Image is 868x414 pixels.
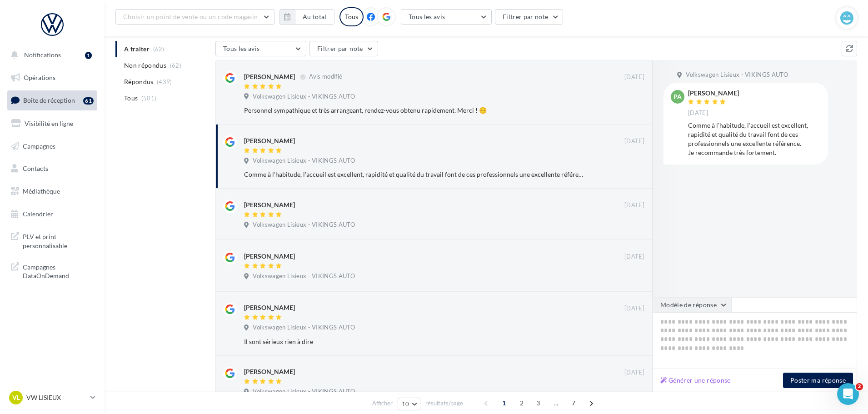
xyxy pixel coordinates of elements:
span: Médiathèque [23,187,60,195]
button: Au total [295,9,334,25]
span: Choisir un point de vente ou un code magasin [123,13,258,20]
span: 2 [514,396,529,410]
div: [PERSON_NAME] [688,90,739,96]
a: Campagnes DataOnDemand [5,257,99,284]
div: [PERSON_NAME] [244,72,295,81]
span: Répondus [124,77,154,86]
span: Non répondus [124,61,166,70]
a: Campagnes [5,137,99,156]
div: Personnel sympathique et très arrangeant, rendez-vous obtenu rapidement. Merci ! ☺️ [244,106,585,115]
span: Campagnes [23,142,55,150]
button: Poster ma réponse [783,373,853,388]
a: Médiathèque [5,182,99,201]
a: PLV et print personnalisable [5,227,99,254]
span: 10 [402,400,409,408]
button: Choisir un point de vente ou un code magasin [115,9,274,25]
span: Volkswagen Lisieux - VIKINGS AUTO [253,221,355,229]
a: Boîte de réception61 [5,90,99,110]
div: Comme à l’habitude, l’accueil est excellent, rapidité et qualité du travail font de ces professio... [688,121,821,157]
span: (501) [141,95,157,102]
button: Générer une réponse [657,375,734,386]
a: Visibilité en ligne [5,114,99,133]
a: VL VW LISIEUX [7,389,97,406]
span: [DATE] [624,137,644,145]
span: Volkswagen Lisieux - VIKINGS AUTO [253,93,355,101]
div: Il sont sérieux rien à dire [244,337,585,346]
span: 7 [566,396,581,410]
span: Afficher [372,399,393,408]
span: Opérations [24,74,55,81]
a: Opérations [5,68,99,87]
span: [DATE] [624,201,644,209]
a: Calendrier [5,205,99,224]
span: 2 [856,383,863,390]
button: 10 [398,398,421,410]
iframe: Intercom live chat [837,383,859,405]
span: Volkswagen Lisieux - VIKINGS AUTO [686,71,788,79]
span: Volkswagen Lisieux - VIKINGS AUTO [253,388,355,396]
span: Contacts [23,165,48,172]
span: [DATE] [624,369,644,377]
div: Comme à l’habitude, l’accueil est excellent, rapidité et qualité du travail font de ces professio... [244,170,585,179]
div: [PERSON_NAME] [244,303,295,312]
span: Boîte de réception [23,96,75,104]
span: Visibilité en ligne [25,120,73,127]
button: Notifications 1 [5,45,95,65]
span: PA [673,92,682,101]
span: Calendrier [23,210,53,218]
button: Au total [279,9,334,25]
span: (439) [157,78,172,85]
button: Tous les avis [401,9,492,25]
span: PLV et print personnalisable [23,230,94,250]
span: ... [549,396,563,410]
p: VW LISIEUX [26,393,87,402]
span: Avis modifié [309,73,342,80]
span: [DATE] [688,109,708,117]
button: Tous les avis [215,41,306,56]
div: [PERSON_NAME] [244,252,295,261]
div: Tous [339,7,364,26]
span: Volkswagen Lisieux - VIKINGS AUTO [253,324,355,332]
a: Contacts [5,159,99,178]
span: Notifications [24,51,61,59]
span: résultats/page [425,399,463,408]
span: Volkswagen Lisieux - VIKINGS AUTO [253,157,355,165]
span: [DATE] [624,73,644,81]
div: [PERSON_NAME] [244,200,295,209]
span: Volkswagen Lisieux - VIKINGS AUTO [253,272,355,280]
span: Tous les avis [409,13,445,20]
div: 1 [85,52,92,59]
span: Tous [124,94,138,103]
button: Modèle de réponse [653,297,732,313]
div: [PERSON_NAME] [244,367,295,376]
div: 61 [83,97,94,105]
div: [PERSON_NAME] [244,136,295,145]
span: [DATE] [624,304,644,313]
span: Tous les avis [223,45,260,52]
span: (62) [170,62,181,69]
button: Filtrer par note [495,9,564,25]
span: Campagnes DataOnDemand [23,261,94,280]
span: [DATE] [624,253,644,261]
span: 1 [497,396,511,410]
span: 3 [531,396,545,410]
button: Filtrer par note [309,41,378,56]
span: VL [12,393,20,402]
